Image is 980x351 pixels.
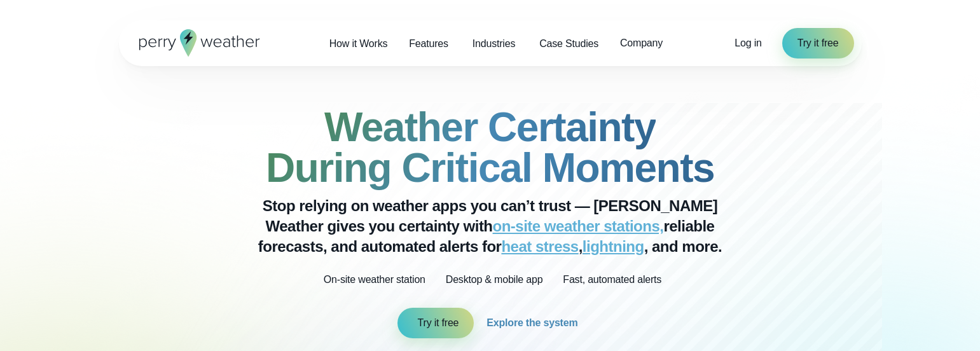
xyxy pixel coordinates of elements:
strong: Weather Certainty During Critical Moments [266,104,714,191]
p: Fast, automated alerts [563,272,661,287]
p: Desktop & mobile app [446,272,543,287]
p: Stop relying on weather apps you can’t trust — [PERSON_NAME] Weather gives you certainty with rel... [236,196,745,257]
a: How it Works [319,31,399,57]
a: heat stress [501,238,578,255]
span: Company [620,36,663,51]
span: Try it free [418,315,459,331]
p: On-site weather station [324,272,425,287]
span: How it Works [329,36,388,52]
span: Features [409,36,448,52]
span: Industries [473,36,515,52]
a: Try it free [397,308,474,338]
a: Case Studies [528,31,609,57]
span: Case Studies [539,36,598,52]
span: Log in [735,38,761,48]
a: Explore the system [487,308,583,338]
span: Try it free [797,36,839,51]
a: lightning [583,238,644,255]
span: Explore the system [487,315,577,331]
a: on-site weather stations, [493,217,664,235]
a: Log in [735,36,761,51]
a: Try it free [782,28,854,59]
